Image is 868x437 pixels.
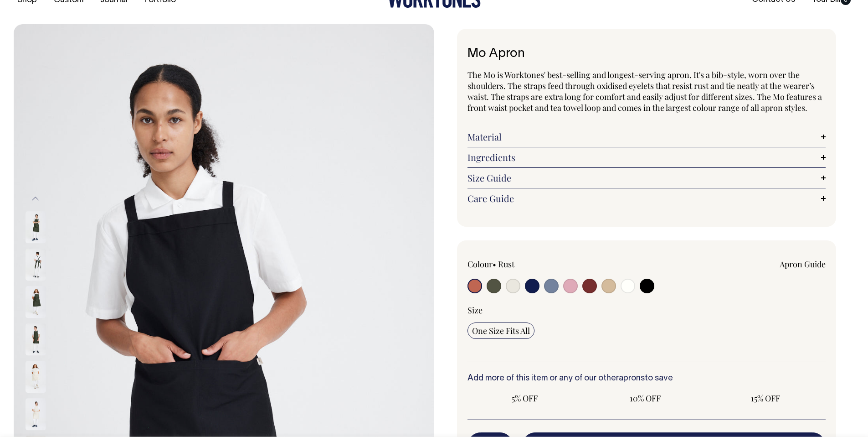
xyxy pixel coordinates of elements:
a: Apron Guide [780,259,826,270]
div: Size [467,305,826,316]
a: aprons [619,375,645,382]
a: Size Guide [467,172,826,183]
img: natural [26,399,46,431]
span: One Size Fits All [472,325,530,336]
a: Ingredients [467,152,826,163]
input: 5% OFF [467,390,582,406]
img: olive [26,324,46,356]
img: olive [26,249,46,281]
h6: Add more of this item or any of our other to save [467,374,826,383]
img: natural [26,361,46,393]
input: 15% OFF [708,390,823,406]
img: olive [26,286,46,318]
span: The Mo is Worktones' best-selling and longest-serving apron. It's a bib-style, worn over the shou... [467,69,822,113]
button: Previous [29,188,42,209]
span: 5% OFF [472,393,578,404]
input: One Size Fits All [467,323,534,339]
span: • [493,259,496,270]
a: Care Guide [467,193,826,204]
span: 10% OFF [592,393,698,404]
div: Colour [467,259,611,270]
img: olive [26,212,46,244]
label: Rust [498,259,514,270]
a: Material [467,131,826,142]
input: 10% OFF [588,390,703,406]
h1: Mo Apron [467,47,826,61]
span: 15% OFF [713,393,818,404]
